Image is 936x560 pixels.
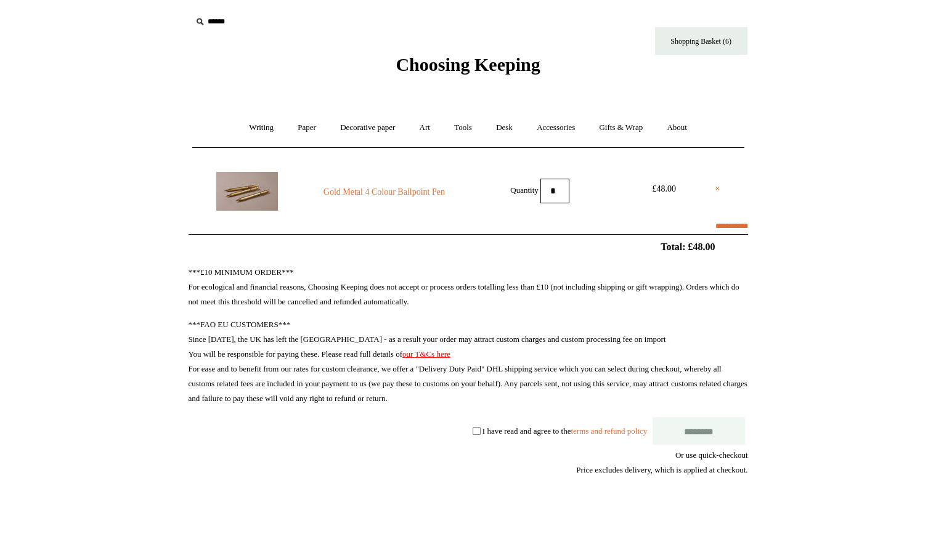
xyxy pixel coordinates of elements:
[287,112,327,144] a: Paper
[216,172,278,211] img: Gold Metal 4 Colour Ballpoint Pen
[655,27,747,55] a: Shopping Basket (6)
[510,185,539,194] label: Quantity
[329,112,406,144] a: Decorative paper
[396,64,540,73] a: Choosing Keeping
[443,112,483,144] a: Tools
[656,522,748,554] iframe: PayPal-paypal
[409,112,441,144] a: Art
[238,112,285,144] a: Writing
[571,426,647,435] a: terms and refund policy
[396,54,540,75] span: Choosing Keeping
[482,426,647,435] label: I have read and agree to the
[189,463,748,477] div: Price excludes delivery, which is applied at checkout.
[189,448,748,477] div: Or use quick-checkout
[300,185,468,200] a: Gold Metal 4 Colour Ballpoint Pen
[189,265,748,309] p: ***£10 MINIMUM ORDER*** For ecological and financial reasons, Choosing Keeping does not accept or...
[160,241,776,253] h2: Total: £48.00
[656,112,698,144] a: About
[637,182,692,197] div: £48.00
[588,112,654,144] a: Gifts & Wrap
[189,317,748,406] p: ***FAO EU CUSTOMERS*** Since [DATE], the UK has left the [GEOGRAPHIC_DATA] - as a result your ord...
[485,112,524,144] a: Desk
[715,182,720,197] a: ×
[402,349,450,359] a: our T&Cs here
[526,112,586,144] a: Accessories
